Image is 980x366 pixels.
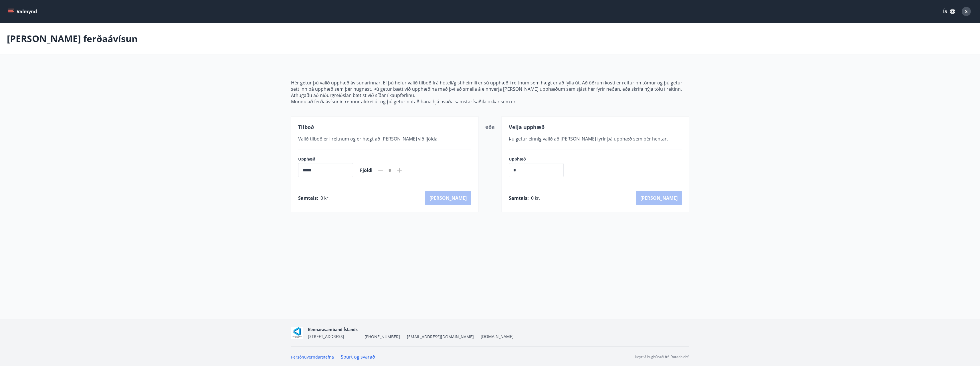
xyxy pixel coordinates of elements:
a: Persónuverndarstefna [291,354,334,360]
a: Spurt og svarað [341,354,375,360]
label: Upphæð [509,156,569,162]
button: menu [7,6,39,17]
label: Upphæð [298,156,353,162]
span: 0 kr. [320,195,330,201]
span: Þú getur einnig valið að [PERSON_NAME] fyrir þá upphæð sem þér hentar. [509,136,668,142]
span: Samtals : [298,195,318,201]
p: Mundu að ferðaávísunin rennur aldrei út og þú getur notað hana hjá hvaða samstarfsaðila okkar sem... [291,98,689,105]
p: Keyrt á hugbúnaði frá Dorado ehf. [635,354,689,359]
span: [STREET_ADDRESS] [308,334,344,339]
span: eða [485,123,495,130]
span: [EMAIL_ADDRESS][DOMAIN_NAME] [407,334,474,340]
img: AOgasd1zjyUWmx8qB2GFbzp2J0ZxtdVPFY0E662R.png [291,327,303,339]
span: 0 kr. [531,195,540,201]
span: Samtals : [509,195,529,201]
span: Tilboð [298,124,314,130]
button: S [959,5,973,18]
a: [DOMAIN_NAME] [481,334,514,339]
p: Hér getur þú valið upphæð ávísunarinnar. Ef þú hefur valið tilboð frá hóteli/gistiheimili er sú u... [291,80,689,92]
span: Valið tilboð er í reitnum og er hægt að [PERSON_NAME] við fjölda. [298,136,439,142]
span: Fjöldi [360,167,373,173]
span: S [965,8,968,15]
span: Kennarasamband Íslands [308,327,358,332]
span: [PHONE_NUMBER] [365,334,400,340]
button: ÍS [940,6,958,17]
p: [PERSON_NAME] ferðaávísun [7,32,138,45]
p: Athugaðu að niðurgreiðslan bætist við síðar í kaupferlinu. [291,92,689,98]
span: Velja upphæð [509,124,545,130]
